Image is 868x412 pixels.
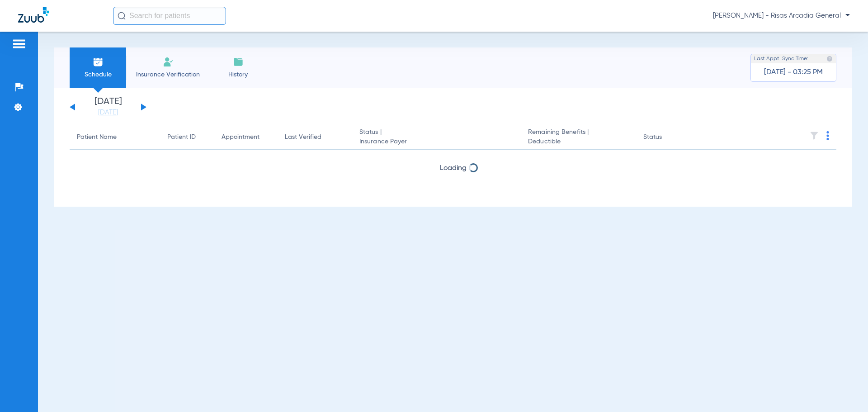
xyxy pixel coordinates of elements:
[77,133,117,142] div: Patient Name
[713,11,850,20] span: [PERSON_NAME] - Risas Arcadia General
[233,57,244,67] img: History
[81,97,135,117] li: [DATE]
[167,133,207,142] div: Patient ID
[826,56,833,62] img: last sync help info
[217,70,259,79] span: History
[133,70,203,79] span: Insurance Verification
[93,57,104,67] img: Schedule
[118,12,126,20] img: Search Icon
[826,131,829,140] img: group-dot-blue.svg
[359,137,514,147] span: Insurance Payer
[810,131,819,140] img: filter.svg
[76,70,119,79] span: Schedule
[764,68,823,77] span: [DATE] - 03:25 PM
[77,133,153,142] div: Patient Name
[352,125,521,150] th: Status |
[285,133,345,142] div: Last Verified
[222,133,270,142] div: Appointment
[81,108,135,117] a: [DATE]
[636,125,697,150] th: Status
[222,133,259,142] div: Appointment
[754,54,808,63] span: Last Appt. Sync Time:
[285,133,321,142] div: Last Verified
[528,137,628,147] span: Deductible
[12,38,26,49] img: hamburger-icon
[167,133,196,142] div: Patient ID
[113,7,226,25] input: Search for patients
[521,125,636,150] th: Remaining Benefits |
[163,57,174,67] img: Manual Insurance Verification
[440,165,467,172] span: Loading
[18,7,49,23] img: Zuub Logo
